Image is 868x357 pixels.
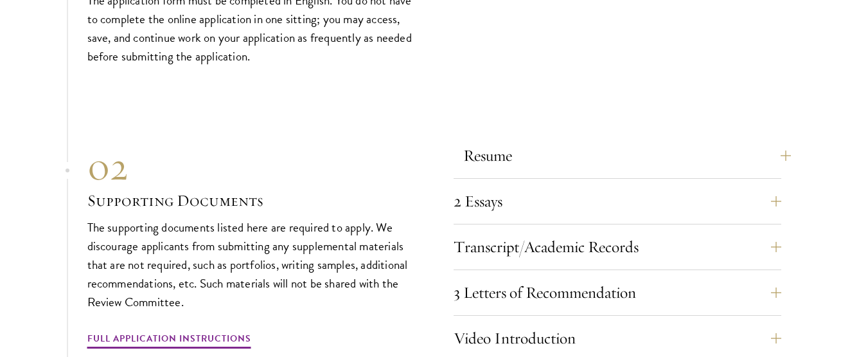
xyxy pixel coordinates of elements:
[87,190,415,212] h3: Supporting Documents
[454,277,781,308] button: 3 Letters of Recommendation
[87,143,415,190] div: 02
[454,186,781,217] button: 2 Essays
[87,331,251,351] a: Full Application Instructions
[454,232,781,262] button: Transcript/Academic Records
[87,218,415,311] p: The supporting documents listed here are required to apply. We discourage applicants from submitt...
[454,323,781,354] button: Video Introduction
[463,140,791,171] button: Resume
